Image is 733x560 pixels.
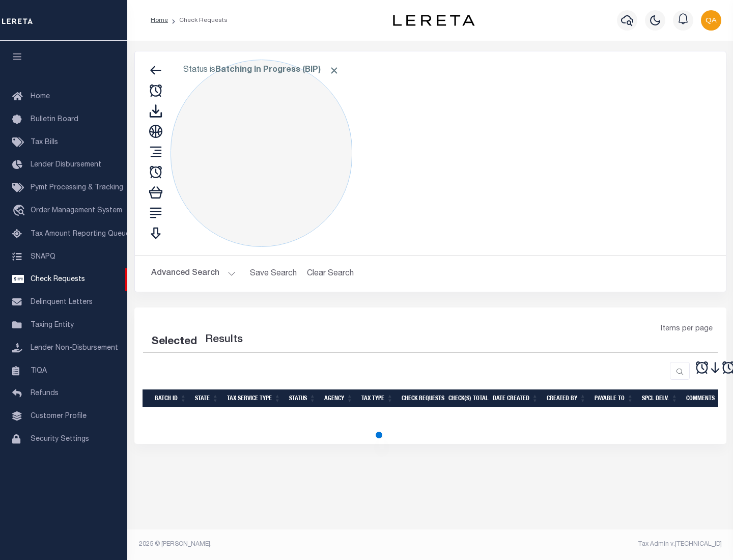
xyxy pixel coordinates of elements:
[638,389,682,407] th: Spcl Delv.
[168,16,228,25] li: Check Requests
[215,66,340,74] b: Batching In Progress (BIP)
[31,436,89,443] span: Security Settings
[303,264,358,284] button: Clear Search
[31,413,87,420] span: Customer Profile
[31,184,123,191] span: Pymt Processing & Tracking
[489,389,543,407] th: Date Created
[682,389,728,407] th: Comments
[31,231,130,238] span: Tax Amount Reporting Queue
[31,322,74,329] span: Taxing Entity
[590,389,638,407] th: Payable To
[329,65,340,76] span: Click to Remove
[31,116,78,123] span: Bulletin Board
[320,389,357,407] th: Agency
[31,253,55,260] span: SNAPQ
[151,334,197,350] div: Selected
[31,299,93,306] span: Delinquent Letters
[398,389,444,407] th: Check Requests
[151,389,191,407] th: Batch Id
[701,10,721,31] img: svg+xml;base64,PHN2ZyB4bWxucz0iaHR0cDovL3d3dy53My5vcmcvMjAwMC9zdmciIHBvaW50ZXItZXZlbnRzPSJub25lIi...
[393,15,474,26] img: logo-dark.svg
[31,345,118,352] span: Lender Non-Disbursement
[205,332,243,348] label: Results
[31,207,122,214] span: Order Management System
[244,264,303,284] button: Save Search
[151,17,168,23] a: Home
[131,540,431,549] div: 2025 © [PERSON_NAME].
[191,389,223,407] th: State
[31,161,101,169] span: Lender Disbursement
[31,390,59,397] span: Refunds
[661,324,713,335] span: Items per page
[438,540,722,549] div: Tax Admin v.[TECHNICAL_ID]
[357,389,398,407] th: Tax Type
[171,60,352,247] div: Click to Edit
[543,389,590,407] th: Created By
[223,389,285,407] th: Tax Service Type
[285,389,320,407] th: Status
[31,93,50,100] span: Home
[151,264,236,284] button: Advanced Search
[444,389,489,407] th: Check(s) Total
[31,139,58,146] span: Tax Bills
[31,367,47,374] span: TIQA
[12,205,29,218] i: travel_explore
[31,276,85,283] span: Check Requests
